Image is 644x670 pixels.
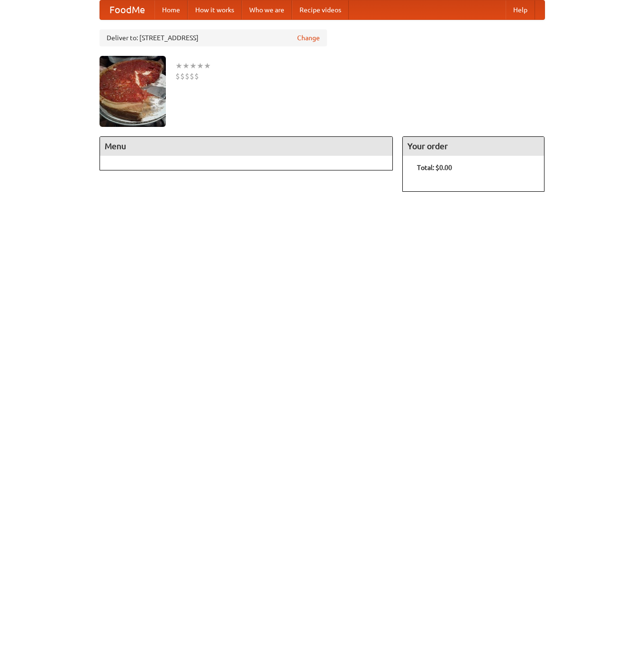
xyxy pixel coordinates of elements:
a: FoodMe [100,0,154,19]
div: Deliver to: [STREET_ADDRESS] [100,29,327,46]
a: Change [297,33,320,43]
a: Home [154,0,188,19]
li: ★ [190,61,197,71]
h4: Your order [403,137,544,156]
b: Total: $0.00 [417,164,452,171]
li: ★ [197,61,204,71]
li: ★ [175,61,182,71]
li: $ [194,71,199,81]
li: $ [180,71,185,81]
a: Help [506,0,535,19]
a: Who we are [242,0,292,19]
li: $ [175,71,180,81]
a: How it works [188,0,242,19]
img: angular.jpg [100,56,166,127]
h4: Menu [100,137,393,156]
li: ★ [182,61,190,71]
li: $ [190,71,194,81]
a: Recipe videos [292,0,349,19]
li: ★ [204,61,211,71]
li: $ [185,71,190,81]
